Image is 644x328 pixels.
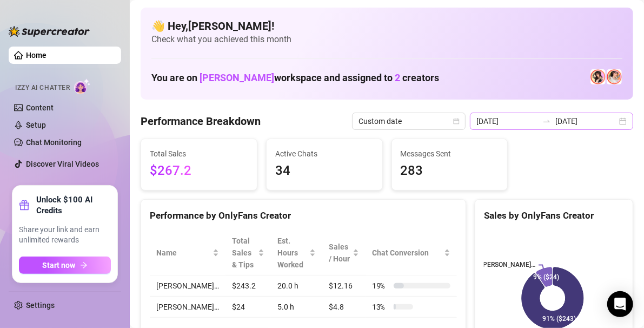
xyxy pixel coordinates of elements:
span: Messages Sent [401,148,499,160]
span: to [542,117,551,126]
span: 2 [395,72,400,83]
th: Total Sales & Tips [225,231,271,275]
span: Total Sales [150,148,248,160]
a: Chat Monitoring [26,138,82,147]
th: Chat Conversion [366,231,457,275]
div: Est. Hours Worked [277,235,307,271]
a: Content [26,103,54,112]
th: Name [150,231,225,275]
text: [PERSON_NAME]… [481,261,535,269]
input: End date [555,115,617,127]
img: AI Chatter [74,78,91,94]
td: $24 [225,297,271,318]
td: 5.0 h [271,297,322,318]
span: Name [156,247,210,259]
h4: Performance Breakdown [141,114,261,129]
span: Sales / Hour [329,241,350,265]
div: Sales by OnlyFans Creator [484,208,624,223]
a: Discover Viral Videos [26,160,99,168]
span: 13 % [372,301,389,313]
h1: You are on workspace and assigned to creators [151,72,439,84]
div: Open Intercom Messenger [607,291,633,317]
span: arrow-right [80,261,88,269]
span: Check what you achieved this month [151,34,622,45]
span: gift [19,200,30,211]
span: calendar [453,118,460,124]
input: Start date [476,115,538,127]
td: $12.16 [322,275,366,297]
span: [PERSON_NAME] [200,72,274,83]
a: Settings [26,301,55,310]
span: Share your link and earn unlimited rewards [19,225,111,246]
span: 283 [401,161,499,181]
td: [PERSON_NAME]… [150,275,225,297]
td: [PERSON_NAME]… [150,297,225,318]
td: $243.2 [225,275,271,297]
a: Setup [26,121,46,129]
span: $267.2 [150,161,248,181]
span: Chat Conversion [372,247,442,259]
img: 𝖍𝖔𝖑𝖑𝖞 [607,69,622,84]
td: 20.0 h [271,275,322,297]
div: Performance by OnlyFans Creator [150,208,457,223]
button: Start nowarrow-right [19,257,111,274]
span: Active Chats [275,148,374,160]
span: 34 [275,161,374,181]
span: Start now [43,261,76,270]
span: Total Sales & Tips [232,235,256,271]
h4: 👋 Hey, [PERSON_NAME] ! [151,18,622,34]
img: Holly [590,69,606,84]
span: 19 % [372,280,389,292]
img: logo-BBDzfeDw.svg [9,26,90,37]
td: $4.8 [322,297,366,318]
a: Home [26,51,47,60]
span: Izzy AI Chatter [15,83,70,93]
span: swap-right [542,117,551,126]
strong: Unlock $100 AI Credits [36,194,111,216]
th: Sales / Hour [322,231,366,275]
span: Custom date [358,113,459,129]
